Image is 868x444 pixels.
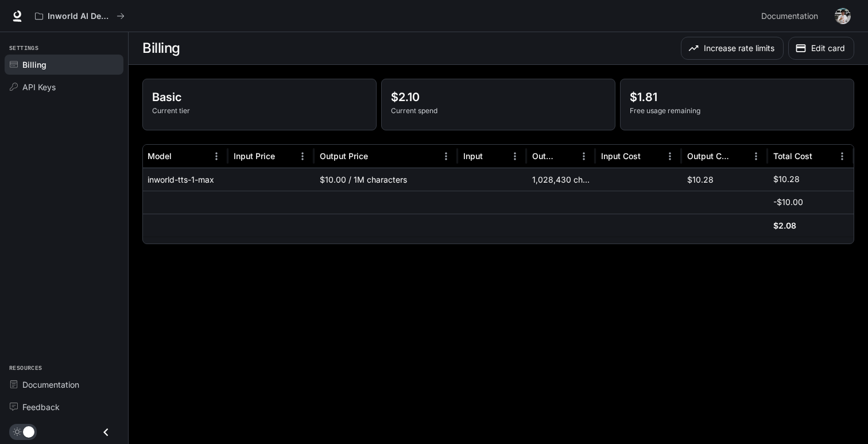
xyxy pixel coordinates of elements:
button: Sort [173,148,190,165]
a: Feedback [5,397,123,417]
p: Current tier [152,106,367,116]
div: inworld-tts-1-max [142,168,228,191]
p: -$10.00 [773,196,803,208]
h6: $2.08 [773,220,796,231]
button: Sort [484,148,501,165]
p: Basic [152,88,367,106]
button: Edit card [788,37,854,60]
button: Menu [661,148,679,165]
h1: Billing [142,37,180,60]
button: Menu [747,148,765,165]
div: $10.00 / 1M characters [314,168,458,191]
span: Billing [22,59,46,71]
button: Menu [834,148,851,165]
div: Output [532,151,557,161]
button: Sort [813,148,831,165]
button: Menu [575,148,592,165]
button: Sort [730,148,747,165]
a: API Keys [5,77,123,97]
div: Input [463,151,483,161]
p: $1.81 [630,88,844,106]
a: Documentation [757,5,827,28]
div: Output Cost [687,151,729,161]
div: Input Cost [601,151,641,161]
p: Inworld AI Demos [48,11,112,21]
p: Current spend [391,106,606,116]
span: Documentation [22,379,79,391]
button: Sort [558,148,575,165]
button: Menu [294,148,311,165]
button: Menu [208,148,225,165]
div: Output Price [320,151,368,161]
span: Dark mode toggle [23,425,34,438]
span: Documentation [761,9,818,24]
div: $10.28 [681,168,768,191]
span: Feedback [22,401,60,413]
button: User avatar [831,5,854,28]
button: Increase rate limits [681,37,784,60]
img: User avatar [835,8,851,24]
p: $10.28 [773,173,800,185]
p: Free usage remaining [630,106,844,116]
div: Total Cost [773,151,812,161]
button: Menu [437,148,455,165]
div: 1,028,430 characters [526,168,595,191]
p: $2.10 [391,88,606,106]
button: Sort [369,148,386,165]
div: Model [148,151,172,161]
div: Input Price [234,151,275,161]
span: API Keys [22,81,56,93]
a: Documentation [5,374,123,395]
button: All workspaces [30,5,130,28]
button: Close drawer [93,420,119,444]
button: Sort [276,148,293,165]
button: Menu [506,148,524,165]
button: Sort [642,148,659,165]
a: Billing [5,55,123,75]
